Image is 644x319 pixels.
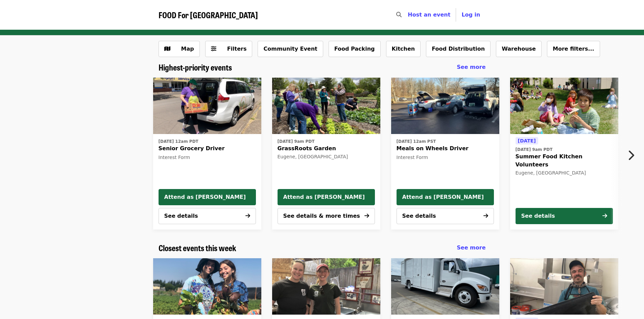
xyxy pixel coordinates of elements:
[159,62,232,72] a: Highest-priority events
[164,213,198,219] span: See details
[521,212,555,220] div: See details
[397,137,494,162] a: See details for "Meals on Wheels Driver"
[159,9,258,21] span: FOOD For [GEOGRAPHIC_DATA]
[153,258,261,315] a: Youth Farm
[457,244,485,252] a: See more
[329,41,381,57] button: Food Packing
[153,243,491,253] div: Closest events this week
[510,78,618,134] img: Summer Food Kitchen Volunteers organized by FOOD For Lane County
[227,46,247,52] span: Filters
[547,41,600,57] button: More filters...
[159,189,256,205] button: Attend as [PERSON_NAME]
[278,138,315,144] time: [DATE] 9am PDT
[159,243,236,253] a: Closest events this week
[159,10,258,20] a: FOOD For [GEOGRAPHIC_DATA]
[402,213,436,219] span: See details
[278,189,375,205] button: Attend as [PERSON_NAME]
[272,258,380,315] img: GrassRoots Garden Kitchen Clean-up organized by FOOD For Lane County
[627,149,634,162] i: chevron-right icon
[245,213,250,219] i: arrow-right icon
[272,78,380,134] img: GrassRoots Garden organized by FOOD For Lane County
[205,41,253,57] button: Filters (0 selected)
[278,208,375,224] button: See details & more times
[364,213,369,219] i: arrow-right icon
[397,144,494,153] span: Meals on Wheels Driver
[278,154,375,160] div: Eugene, [GEOGRAPHIC_DATA]
[159,138,198,144] time: [DATE] 12am PDT
[397,155,428,160] span: Interest Form
[258,41,323,57] button: Community Event
[510,258,618,315] img: Meals on Wheels - Dishwasher August organized by FOOD For Lane County
[283,213,360,219] span: See details & more times
[396,11,402,18] i: search icon
[391,78,499,134] img: Meals on Wheels Driver organized by FOOD For Lane County
[456,8,485,22] button: Log in
[159,155,190,160] span: Interest Form
[406,7,411,23] input: Search
[159,144,256,153] span: Senior Grocery Driver
[272,78,380,134] a: GrassRoots Garden
[397,189,494,205] button: Attend as [PERSON_NAME]
[386,41,421,57] button: Kitchen
[153,78,261,134] img: Senior Grocery Driver organized by FOOD For Lane County
[153,62,491,72] div: Highest-priority events
[397,138,436,144] time: [DATE] 12am PST
[159,137,256,162] a: See details for "Senior Grocery Driver"
[553,46,594,52] span: More filters...
[283,193,369,201] span: Attend as [PERSON_NAME]
[510,78,618,230] a: See details for "Summer Food Kitchen Volunteers"
[516,170,613,176] div: Eugene, [GEOGRAPHIC_DATA]
[457,63,485,71] a: See more
[391,258,499,315] img: Mobile Pantry Distribution: Bethel School District organized by FOOD For Lane County
[622,146,644,165] button: Next item
[211,46,216,52] i: sliders-h icon
[426,41,491,57] button: Food Distribution
[181,46,194,52] span: Map
[159,61,232,73] span: Highest-priority events
[153,78,261,134] a: Senior Grocery Driver
[278,137,375,161] a: See details for "GrassRoots Garden"
[402,193,488,201] span: Attend as [PERSON_NAME]
[602,213,607,219] i: arrow-right icon
[496,41,542,57] button: Warehouse
[516,147,553,153] time: [DATE] 9am PDT
[516,208,613,224] button: See details
[164,46,170,52] i: map icon
[164,193,250,201] span: Attend as [PERSON_NAME]
[408,11,450,18] a: Host an event
[516,153,613,169] span: Summer Food Kitchen Volunteers
[272,258,380,315] a: GrassRoots Garden Kitchen Clean-up
[397,208,494,224] button: See details
[159,208,256,224] button: See details
[159,242,236,254] span: Closest events this week
[278,144,375,153] span: GrassRoots Garden
[153,258,261,315] img: Youth Farm organized by FOOD For Lane County
[457,64,485,70] span: See more
[391,78,499,134] a: Meals on Wheels Driver
[159,41,200,57] button: Show map view
[457,244,485,251] span: See more
[461,11,480,18] span: Log in
[483,213,488,219] i: arrow-right icon
[518,138,536,143] span: [DATE]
